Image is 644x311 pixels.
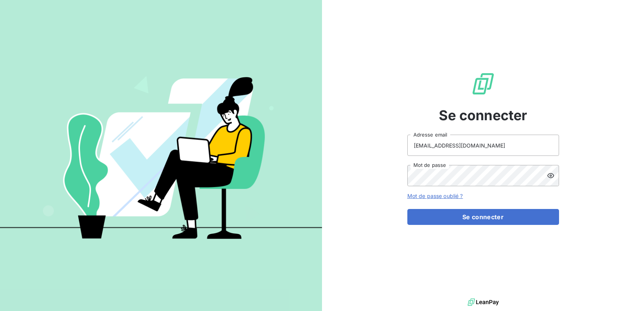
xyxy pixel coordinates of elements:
[407,209,559,225] button: Se connecter
[407,135,559,156] input: placeholder
[468,297,499,308] img: logo
[439,105,528,126] span: Se connecter
[407,193,463,199] a: Mot de passe oublié ?
[471,72,495,96] img: Logo LeanPay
